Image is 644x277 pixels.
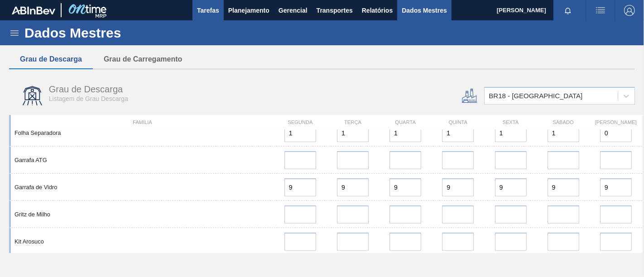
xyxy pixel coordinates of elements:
img: Sair [624,5,635,16]
font: Sábado [553,119,574,125]
font: Garrafa de Vidro [14,184,57,191]
font: Relatórios [362,7,393,14]
font: BR18 - [GEOGRAPHIC_DATA] [489,92,583,100]
font: Família [133,119,152,125]
font: Quarta [395,119,416,125]
font: Segunda [288,119,312,125]
font: [PERSON_NAME] [497,7,546,14]
button: Grau de Descarga [9,50,93,69]
font: Kit Arosuco [14,238,44,245]
font: Grau de Descarga [49,84,123,94]
font: Gritz de Milho [14,211,50,218]
button: Notificações [553,4,582,17]
font: Grau de Descarga [20,55,82,63]
img: TNhmsLtSVTkK8tSr43FrP2fwEKptu5GPRR3wAAAABJRU5ErkJggg== [12,6,55,14]
img: ações do usuário [595,5,606,16]
font: Listagem de Grau Descarga [49,95,128,102]
font: Transportes [317,7,353,14]
font: Dados Mestres [402,7,447,14]
button: Grau de Carregamento [93,50,193,69]
font: Garrafa ATG [14,157,47,163]
font: Terça [344,119,361,125]
font: Planejamento [228,7,269,14]
font: Gerencial [279,7,308,14]
font: Sexta [503,119,519,125]
font: Folha Separadora [14,129,61,136]
font: Dados Mestres [24,25,121,40]
font: Quinta [449,119,467,125]
font: Grau de Carregamento [104,55,182,63]
font: [PERSON_NAME] [595,119,637,125]
font: Tarefas [197,7,219,14]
